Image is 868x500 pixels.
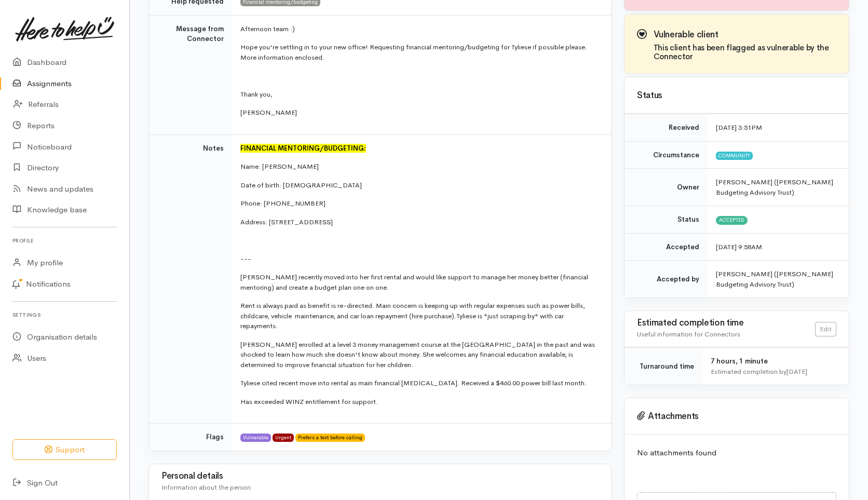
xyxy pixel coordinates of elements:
p: Date of birth: [DEMOGRAPHIC_DATA] [240,180,599,191]
time: [DATE] 9:58AM [716,242,762,251]
p: Address: [STREET_ADDRESS] [240,217,599,227]
a: Edit [815,322,836,337]
p: Has exceeded WINZ entitlement for support. [240,397,599,407]
span: Prefers a text before calling [295,434,365,442]
td: Turnaround time [625,348,702,385]
td: Received [625,114,708,142]
time: [DATE] [786,367,807,376]
p: [PERSON_NAME] [240,107,599,118]
p: [PERSON_NAME] enrolled at a level 3 money management course at the [GEOGRAPHIC_DATA] in the past ... [240,340,599,370]
td: [PERSON_NAME] ([PERSON_NAME] Budgeting Advisory Trust) [708,261,849,298]
font: FINANCIAL MENTORING/BUDGETING: [240,144,366,153]
span: Vulnerable [240,434,271,442]
td: Owner [625,169,708,206]
span: Urgent [273,434,294,442]
span: 7 hours, 1 minute [711,357,768,366]
p: Rent is always paid as benefit is re-directed. Main concern is keeping up with regular expenses s... [240,301,599,331]
p: Phone: [PHONE_NUMBER] [240,198,599,209]
td: Accepted [625,233,708,261]
td: Notes [149,134,232,424]
h3: Vulnerable client [654,30,836,40]
td: Accepted by [625,261,708,298]
h3: Personal details [161,471,599,481]
h3: Status [637,91,836,101]
td: Message from Connector [149,15,232,134]
span: [PERSON_NAME] ([PERSON_NAME] Budgeting Advisory Trust) [716,178,833,197]
h4: This client has been flagged as vulnerable by the Connector [654,44,836,61]
h3: Attachments [637,411,836,422]
p: Thank you, [240,89,599,100]
span: Information about the person [161,483,251,492]
p: Afternoon team :) [240,24,599,34]
p: Hope you're settling in to your new office! Requesting financial mentoring/budgeting for Tyliese ... [240,42,599,62]
td: Status [625,206,708,234]
span: Useful information for Connectors [637,330,740,339]
span: Accepted [716,216,748,224]
td: Flags [149,424,232,451]
div: Estimated completion by [711,367,836,377]
p: [PERSON_NAME] recently moved into her first rental and would like support to manage her money bet... [240,272,599,292]
td: Circumstance [625,141,708,169]
p: --- [240,254,599,264]
h6: Profile [12,234,117,248]
h6: Settings [12,308,117,322]
time: [DATE] 3:51PM [716,123,762,132]
p: Name: [PERSON_NAME] [240,161,599,172]
h3: Estimated completion time [637,318,815,328]
p: Tyliese cited recent move into rental as main financial [MEDICAL_DATA]. Received a $460.00 power ... [240,378,599,388]
p: No attachments found [637,447,836,459]
span: Community [716,152,753,160]
button: Support [12,439,117,461]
